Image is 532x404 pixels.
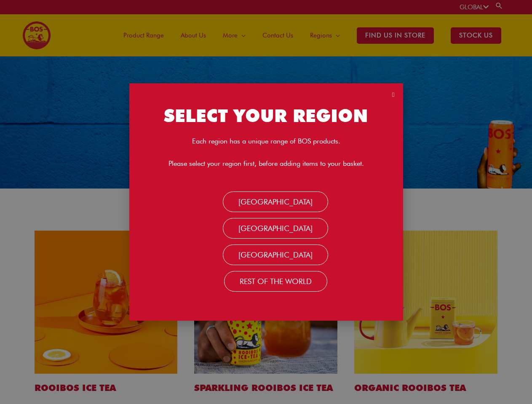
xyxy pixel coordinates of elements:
[138,136,395,146] p: Each region has a unique range of BOS products.
[223,245,328,265] a: [GEOGRAPHIC_DATA]
[223,191,328,212] a: [GEOGRAPHIC_DATA]
[138,158,395,169] p: Please select your region first, before adding items to your basket.
[223,218,328,238] a: [GEOGRAPHIC_DATA]
[224,271,327,291] a: Rest Of the World
[138,196,395,287] nav: Menu
[138,104,395,128] h2: SELECT YOUR REGION
[392,92,394,98] a: Close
